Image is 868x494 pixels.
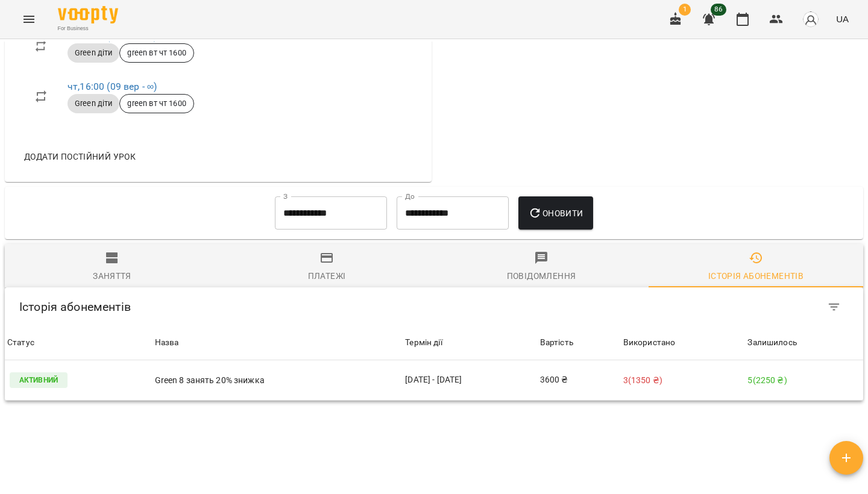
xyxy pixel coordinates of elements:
span: 86 [711,4,726,16]
span: green вт чт 1600 [120,98,193,109]
div: Sort [540,336,573,350]
div: Назва [155,336,179,350]
span: Green діти [68,98,119,109]
span: Статус [7,336,150,350]
span: Оновити [528,206,583,220]
img: avatar_s.png [802,11,819,28]
div: green вт чт 1600 [119,43,193,63]
div: Sort [155,336,179,350]
p: Активний [10,372,68,388]
p: 3 ( 1350 ₴ ) [623,374,743,387]
span: Green діти [68,48,119,58]
div: Sort [747,336,796,350]
h6: Історія абонементів [19,298,476,316]
td: [DATE] - [DATE] [403,360,537,401]
div: Використано [623,336,676,350]
button: Filter Table [820,293,849,322]
div: Платежі [308,269,346,283]
div: green вт чт 1600 [119,94,193,113]
div: Sort [7,336,34,350]
span: green вт чт 1600 [120,48,193,58]
p: 5 ( 2250 ₴ ) [747,374,861,387]
div: Історія абонементів [708,269,804,283]
td: 3600 ₴ [538,360,621,401]
span: Назва [155,336,401,350]
button: UA [831,8,854,30]
div: Залишилось [747,336,796,350]
div: Sort [623,336,676,350]
a: чт,16:00 (09 вер - ∞) [68,81,157,92]
button: Додати постійний урок [19,146,140,167]
span: UA [836,13,849,25]
span: 1 [679,4,691,16]
span: For Business [58,25,118,33]
div: Заняття [93,269,131,283]
button: Menu [14,5,43,34]
img: Voopty Logo [58,6,118,23]
div: Table Toolbar [5,287,863,326]
div: Вартість [540,336,573,350]
div: Термін дії [405,336,535,350]
span: Вартість [540,336,618,350]
button: Оновити [518,196,593,230]
span: Використано [623,336,743,350]
div: Статус [7,336,34,350]
span: Додати постійний урок [24,149,136,164]
div: Повідомлення [507,269,576,283]
span: Залишилось [747,336,861,350]
p: Green 8 занять 20% знижка [155,374,401,387]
